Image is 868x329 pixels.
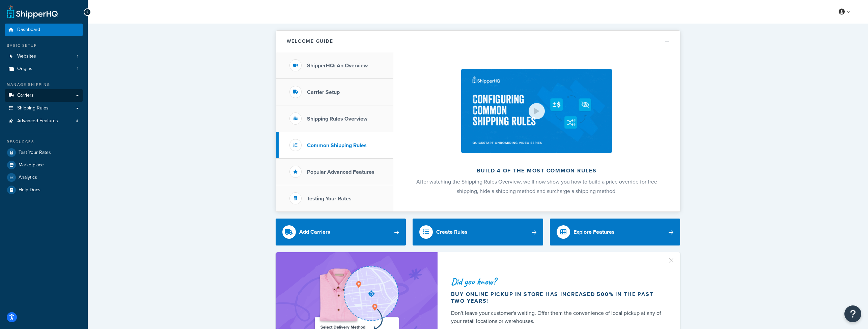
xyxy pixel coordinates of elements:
[5,24,83,36] a: Dashboard
[5,115,83,127] li: Advanced Features
[19,150,51,156] span: Test Your Rates
[276,219,406,245] a: Add Carriers
[5,184,83,196] a: Help Docs
[416,178,657,195] span: After watching the Shipping Rules Overview, we’ll now show you how to build a price override for ...
[5,139,83,145] div: Resources
[5,82,83,88] div: Manage Shipping
[77,54,78,59] span: 1
[307,89,340,95] h3: Carrier Setup
[5,43,83,48] div: Basic Setup
[5,89,83,102] a: Carriers
[76,118,78,124] span: 4
[573,227,615,237] div: Explore Features
[451,277,664,286] div: Did you know?
[5,63,83,75] li: Origins
[19,162,44,168] span: Marketplace
[307,63,368,69] h3: ShipperHQ: An Overview
[436,227,468,237] div: Create Rules
[307,169,374,175] h3: Popular Advanced Features
[5,171,83,184] a: Analytics
[451,309,664,325] div: Don't leave your customer's waiting. Offer them the convenience of local pickup at any of your re...
[411,168,662,174] h2: Build 4 of the most common rules
[17,27,40,33] span: Dashboard
[77,66,78,72] span: 1
[461,69,612,153] img: Build 4 of the most common rules
[299,227,330,237] div: Add Carriers
[5,50,83,63] li: Websites
[5,115,83,127] a: Advanced Features4
[19,187,40,193] span: Help Docs
[17,54,36,59] span: Websites
[550,219,680,245] a: Explore Features
[307,196,352,202] h3: Testing Your Rates
[17,118,58,124] span: Advanced Features
[5,102,83,114] a: Shipping Rules
[307,142,367,149] h3: Common Shipping Rules
[5,63,83,75] a: Origins1
[19,175,37,180] span: Analytics
[5,50,83,63] a: Websites1
[17,105,49,111] span: Shipping Rules
[276,31,680,52] button: Welcome Guide
[413,219,543,245] a: Create Rules
[307,116,367,122] h3: Shipping Rules Overview
[5,159,83,171] a: Marketplace
[287,39,333,44] h2: Welcome Guide
[5,146,83,159] a: Test Your Rates
[17,66,32,72] span: Origins
[844,305,861,322] button: Open Resource Center
[17,93,34,98] span: Carriers
[451,291,664,304] div: Buy online pickup in store has increased 500% in the past two years!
